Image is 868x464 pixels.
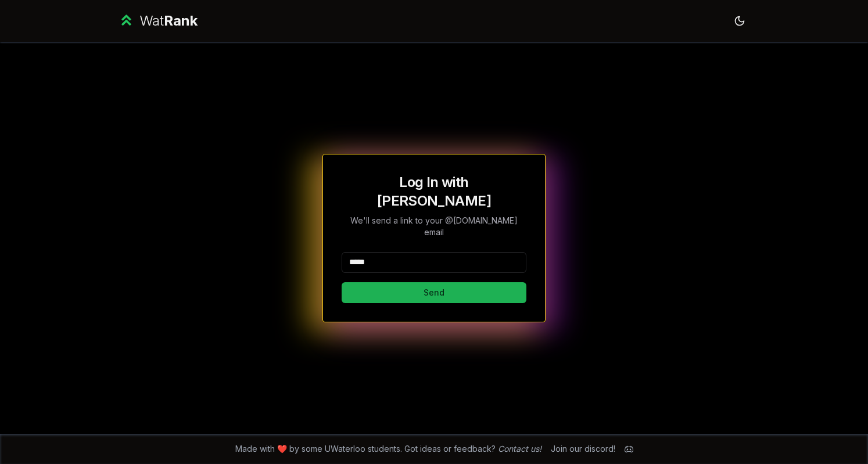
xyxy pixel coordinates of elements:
span: Rank [164,12,198,29]
div: Wat [139,12,198,30]
a: Contact us! [498,444,541,454]
h1: Log In with [PERSON_NAME] [342,173,526,210]
button: Send [342,282,526,303]
a: WatRank [118,12,198,30]
span: Made with ❤️ by some UWaterloo students. Got ideas or feedback? [235,443,541,455]
div: Join our discord! [551,443,615,455]
p: We'll send a link to your @[DOMAIN_NAME] email [342,215,526,238]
